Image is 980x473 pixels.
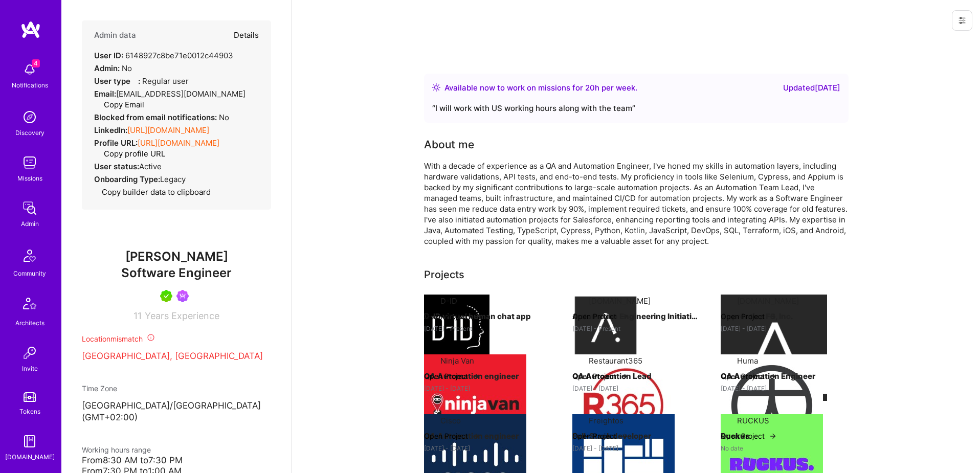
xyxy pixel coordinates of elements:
[116,89,246,99] span: [EMAIL_ADDRESS][DOMAIN_NAME]
[424,295,489,360] img: Company logo
[424,311,480,322] button: Open Project
[721,371,777,381] button: Open Project
[585,83,595,93] span: 20
[94,63,132,74] div: No
[572,431,629,441] button: Open Project
[572,383,700,394] div: [DATE] - [DATE]
[424,370,552,383] h4: QA Automation engineer
[19,431,40,452] img: guide book
[20,20,41,39] img: logo
[440,415,461,426] div: Cisco
[721,431,777,441] button: Open Project
[139,162,162,171] span: Active
[19,107,40,127] img: discovery
[133,310,142,321] span: 11
[424,310,552,323] h4: D-ID virtual human chat app
[82,333,271,344] div: Location mismatch
[19,152,40,173] img: teamwork
[82,455,271,466] div: From 8:30 AM to 7:30 PM
[160,174,186,184] span: legacy
[96,99,144,110] button: Copy Email
[424,371,480,381] button: Open Project
[130,76,138,84] i: Help
[424,430,552,443] h4: QA Automation engineer
[82,400,271,424] p: [GEOGRAPHIC_DATA]/[GEOGRAPHIC_DATA] (GMT+02:00 )
[572,311,629,322] button: Open Project
[472,432,480,440] img: arrow-right
[721,430,849,443] h4: Ruckus
[19,59,40,80] img: bell
[82,445,151,454] span: Working hours range
[589,355,642,366] div: Restaurant365
[620,432,629,440] img: arrow-right
[572,310,700,323] h4: Automation Engineering Initiatives
[17,243,42,268] img: Community
[94,125,127,135] strong: LinkedIn:
[737,296,799,306] div: [DOMAIN_NAME]
[94,187,211,197] button: Copy builder data to clipboard
[94,50,233,61] div: 6148927c8be71e0012c44903
[32,59,40,67] span: 4
[94,112,229,123] div: No
[94,89,116,99] strong: Email:
[94,138,138,148] strong: Profile URL:
[127,125,209,135] a: [URL][DOMAIN_NAME]
[432,83,440,92] img: Availability
[94,112,219,122] strong: Blocked from email notifications:
[424,267,464,282] div: Projects
[424,161,849,246] div: With a decade of experience as a QA and Automation Engineer, I've honed my skills in automation l...
[96,101,104,109] i: icon Copy
[19,198,40,218] img: admin teamwork
[783,82,840,94] div: Updated [DATE]
[19,343,40,363] img: Invite
[472,312,480,321] img: arrow-right
[424,383,552,394] div: [DATE] - [DATE]
[234,20,259,50] button: Details
[82,249,271,264] span: [PERSON_NAME]
[94,76,140,86] strong: User type :
[432,102,840,115] div: “ I will work with US working hours along with the team ”
[721,370,849,383] h4: QA Automation Engineer
[721,311,777,322] button: Open Project
[94,51,123,60] strong: User ID:
[572,371,629,381] button: Open Project
[15,127,44,138] div: Discovery
[769,372,777,380] img: arrow-right
[721,295,827,401] img: Company logo
[721,310,849,323] h4: Apprentice FS, Inc.
[737,355,758,366] div: Huma
[21,218,39,229] div: Admin
[13,268,46,279] div: Community
[145,310,219,321] span: Years Experience
[24,392,36,402] img: tokens
[94,31,136,40] h4: Admin data
[424,354,526,457] img: Company logo
[94,174,160,184] strong: Onboarding Type:
[589,296,651,306] div: [DOMAIN_NAME]
[620,372,629,380] img: arrow-right
[5,452,55,462] div: [DOMAIN_NAME]
[721,354,823,457] img: Company logo
[769,312,777,321] img: arrow-right
[12,80,48,91] div: Notifications
[17,173,42,184] div: Missions
[17,293,42,318] img: Architects
[444,82,637,94] div: Available now to work on missions for h per week .
[96,148,165,159] button: Copy profile URL
[472,372,480,380] img: arrow-right
[572,354,675,457] img: Company logo
[82,350,271,363] p: [GEOGRAPHIC_DATA], [GEOGRAPHIC_DATA]
[94,63,120,73] strong: Admin:
[424,137,474,152] div: About me
[769,432,777,440] img: arrow-right
[138,138,219,148] a: [URL][DOMAIN_NAME]
[620,312,629,321] img: arrow-right
[572,443,700,454] div: [DATE] - [DATE]
[19,406,40,417] div: Tokens
[424,431,480,441] button: Open Project
[572,323,700,334] div: [DATE] - Present
[94,76,189,86] div: Regular user
[440,296,457,306] div: D-ID
[440,355,474,366] div: Ninja Van
[572,430,700,443] h4: Full-Stack developer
